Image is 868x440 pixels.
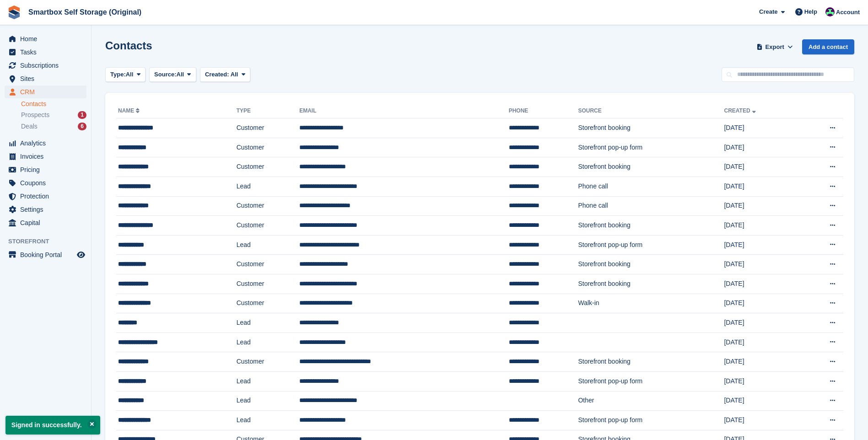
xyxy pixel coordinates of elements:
[724,157,800,177] td: [DATE]
[237,138,299,157] td: Customer
[578,255,724,274] td: Storefront booking
[237,235,299,255] td: Lead
[105,39,152,52] h1: Contacts
[578,371,724,391] td: Storefront pop-up form
[154,70,176,79] span: Source:
[237,352,299,372] td: Customer
[118,107,141,114] a: Name
[724,196,800,216] td: [DATE]
[105,67,146,82] button: Type: All
[724,313,800,333] td: [DATE]
[5,86,86,98] a: menu
[724,107,757,114] a: Created
[5,137,86,150] a: menu
[237,333,299,352] td: Lead
[755,39,795,54] button: Export
[21,111,49,119] span: Prospects
[578,118,724,138] td: Storefront booking
[578,391,724,411] td: Other
[237,313,299,333] td: Lead
[5,32,86,45] a: menu
[724,138,800,157] td: [DATE]
[5,216,86,229] a: menu
[20,86,75,98] span: CRM
[578,294,724,313] td: Walk-in
[578,216,724,236] td: Storefront booking
[78,111,86,119] div: 1
[299,104,509,118] th: Email
[237,216,299,236] td: Customer
[20,46,75,59] span: Tasks
[20,72,75,85] span: Sites
[237,255,299,274] td: Customer
[21,122,86,131] a: Deals 6
[5,416,100,435] p: Signed in successfully.
[5,59,86,72] a: menu
[724,274,800,294] td: [DATE]
[766,43,784,52] span: Export
[578,274,724,294] td: Storefront booking
[578,235,724,255] td: Storefront pop-up form
[25,5,145,20] a: Smartbox Self Storage (Original)
[578,138,724,157] td: Storefront pop-up form
[5,190,86,203] a: menu
[724,371,800,391] td: [DATE]
[20,216,75,229] span: Capital
[20,32,75,45] span: Home
[20,177,75,189] span: Coupons
[5,163,86,176] a: menu
[20,190,75,203] span: Protection
[237,177,299,196] td: Lead
[20,150,75,163] span: Invoices
[20,59,75,72] span: Subscriptions
[724,391,800,411] td: [DATE]
[724,333,800,352] td: [DATE]
[20,163,75,176] span: Pricing
[724,411,800,430] td: [DATE]
[8,237,91,246] span: Storefront
[724,177,800,196] td: [DATE]
[5,248,86,261] a: menu
[5,203,86,216] a: menu
[237,294,299,313] td: Customer
[237,391,299,411] td: Lead
[509,104,578,118] th: Phone
[825,7,835,16] img: Alex Selenitsas
[724,216,800,236] td: [DATE]
[126,70,134,79] span: All
[237,411,299,430] td: Lead
[5,72,86,85] a: menu
[75,249,86,260] a: Preview store
[724,255,800,274] td: [DATE]
[110,70,126,79] span: Type:
[237,196,299,216] td: Customer
[724,352,800,372] td: [DATE]
[804,7,817,16] span: Help
[237,104,299,118] th: Type
[237,274,299,294] td: Customer
[5,177,86,189] a: menu
[724,294,800,313] td: [DATE]
[237,371,299,391] td: Lead
[21,110,86,120] a: Prospects 1
[578,177,724,196] td: Phone call
[20,248,75,261] span: Booking Portal
[21,122,38,131] span: Deals
[20,137,75,150] span: Analytics
[237,157,299,177] td: Customer
[5,150,86,163] a: menu
[149,67,196,82] button: Source: All
[177,70,184,79] span: All
[724,118,800,138] td: [DATE]
[200,67,250,82] button: Created: All
[21,100,86,108] a: Contacts
[578,196,724,216] td: Phone call
[7,5,21,19] img: stora-icon-8386f47178a22dfd0bd8f6a31ec36ba5ce8667c1dd55bd0f319d3a0aa187defe.svg
[231,71,238,78] span: All
[724,235,800,255] td: [DATE]
[802,39,854,54] a: Add a contact
[578,157,724,177] td: Storefront booking
[78,123,86,130] div: 6
[578,352,724,372] td: Storefront booking
[20,203,75,216] span: Settings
